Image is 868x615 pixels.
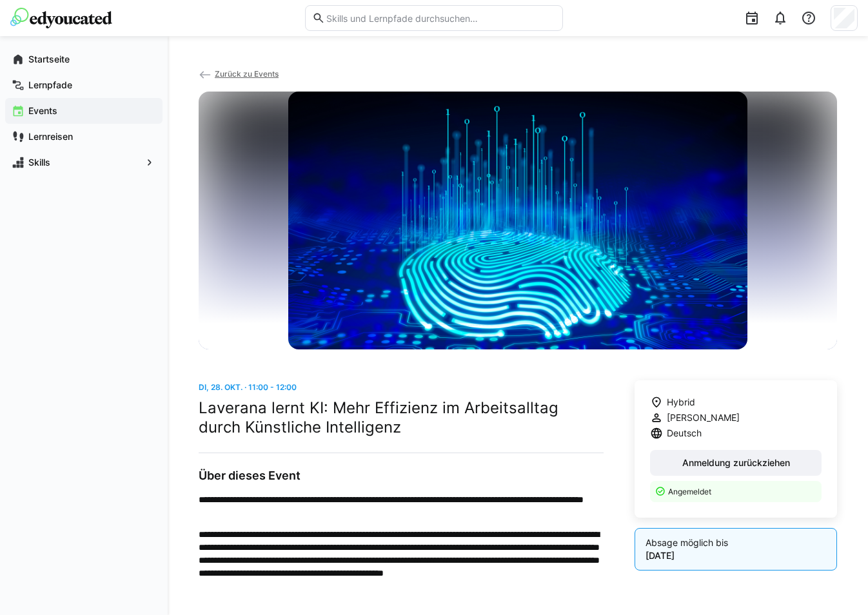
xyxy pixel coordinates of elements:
span: [PERSON_NAME] [667,411,740,424]
p: Angemeldet [668,486,814,497]
h3: Über dieses Event [199,469,604,483]
span: Hybrid [667,396,695,409]
input: Skills und Lernpfade durchsuchen… [325,12,556,24]
span: Di, 28. Okt. · 11:00 - 12:00 [199,382,297,392]
span: Deutsch [667,427,702,440]
p: Absage möglich bis [646,536,826,549]
p: [DATE] [646,549,826,562]
a: Zurück zu Events [199,69,279,79]
span: Zurück zu Events [215,69,279,79]
span: Anmeldung zurückziehen [680,456,792,469]
h2: Laverana lernt KI: Mehr Effizienz im Arbeitsalltag durch Künstliche Intelligenz [199,398,604,437]
button: Anmeldung zurückziehen [650,450,822,476]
